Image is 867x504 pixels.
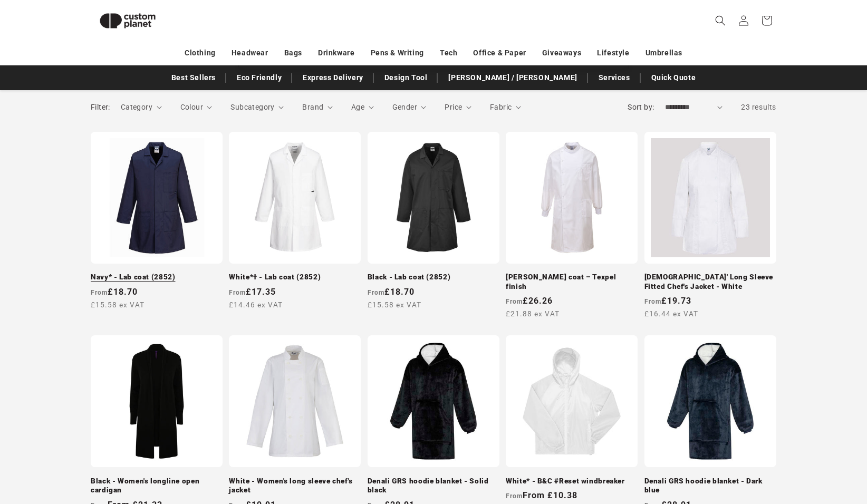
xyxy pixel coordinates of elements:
span: Colour [180,103,203,111]
span: Price [445,103,462,111]
a: Express Delivery [297,69,369,87]
a: White - Women's long sleeve chef's jacket [229,477,361,495]
span: Age [351,103,364,111]
a: Black - Women's longline open cardigan [91,477,223,495]
a: Lifestyle [597,44,629,62]
a: Drinkware [318,44,354,62]
a: Black - Lab coat (2852) [368,273,499,282]
a: Best Sellers [166,69,221,87]
summary: Subcategory (0 selected) [230,102,284,113]
summary: Colour (0 selected) [180,102,213,113]
span: Fabric [490,103,512,111]
span: Category [121,103,152,111]
a: Quick Quote [646,69,701,87]
span: Subcategory [230,103,274,111]
a: Pens & Writing [371,44,424,62]
a: Navy* - Lab coat (2852) [91,273,223,282]
span: 23 results [741,103,776,111]
a: [DEMOGRAPHIC_DATA]' Long Sleeve Fitted Chef's Jacket - White [644,273,776,291]
span: Gender [392,103,417,111]
summary: Search [709,9,732,32]
a: [PERSON_NAME] coat – Texpel finish [506,273,638,291]
summary: Gender (0 selected) [392,102,427,113]
summary: Age (0 selected) [351,102,374,113]
a: Office & Paper [473,44,526,62]
img: Custom Planet [91,4,165,37]
a: Tech [440,44,457,62]
a: Denali GRS hoodie blanket - Solid black [368,477,499,495]
a: Design Tool [379,69,433,87]
label: Sort by: [628,103,654,111]
iframe: Chat Widget [691,390,867,504]
a: Bags [284,44,302,62]
a: White* - B&C #Reset windbreaker [506,477,638,486]
a: Umbrellas [646,44,682,62]
a: White*† - Lab coat (2852) [229,273,361,282]
a: Giveaways [542,44,581,62]
h2: Filter: [91,102,110,113]
summary: Category (0 selected) [121,102,162,113]
a: Services [593,69,635,87]
a: Headwear [232,44,268,62]
span: Brand [302,103,323,111]
a: Clothing [185,44,216,62]
a: Eco Friendly [232,69,287,87]
summary: Brand (0 selected) [302,102,333,113]
a: Denali GRS hoodie blanket - Dark blue [644,477,776,495]
a: [PERSON_NAME] / [PERSON_NAME] [443,69,582,87]
summary: Fabric (0 selected) [490,102,521,113]
summary: Price [445,102,471,113]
